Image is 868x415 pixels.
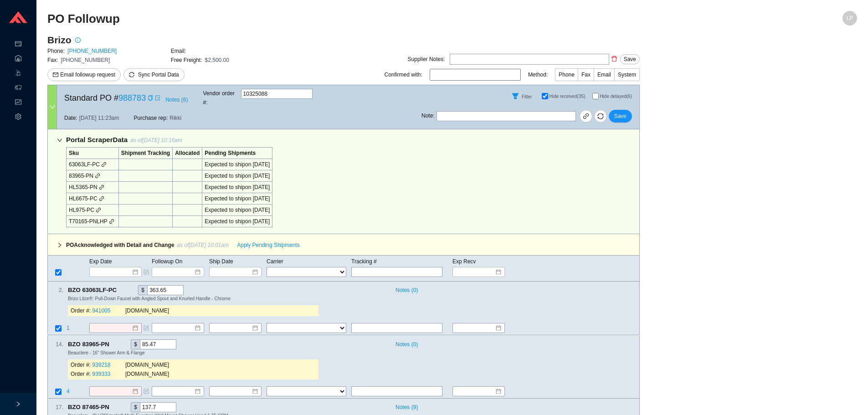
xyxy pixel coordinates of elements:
[67,170,119,182] td: 83965-PN
[71,362,91,368] span: Order #:
[408,55,445,64] div: Supplier Notes:
[111,339,117,349] div: Copy
[595,113,606,119] span: sync
[118,148,172,159] td: Shipment Tracking
[48,340,63,349] div: 14 .
[620,54,640,64] button: Save
[583,113,589,121] span: link
[48,403,63,412] div: 17 .
[67,48,117,54] a: [PHONE_NUMBER]
[205,194,270,203] div: Expected to ship on [DATE]
[522,94,532,99] span: Filter
[47,57,58,63] span: Fax:
[209,258,233,265] span: Ship Date
[452,258,476,265] span: Exp Recv
[125,362,169,368] span: [DOMAIN_NAME]
[559,72,575,78] span: Phone
[129,72,134,77] span: sync
[15,96,21,110] span: fund
[57,138,62,143] span: down
[165,95,188,101] button: Notes (6)
[144,389,149,394] span: form
[549,94,585,99] span: Hide received (35)
[131,402,140,412] div: $
[542,93,548,99] input: Hide received(35)
[68,350,145,355] span: Beauclere - 16" Shower Arm & Flange
[609,110,632,123] button: Save
[508,89,523,103] button: Filter
[61,57,110,63] span: [PHONE_NUMBER]
[203,89,239,107] span: Vendor order # :
[49,104,56,110] span: down
[202,148,272,159] td: Pending Shipments
[89,258,112,265] span: Exp Date
[47,34,72,46] h3: Brizo
[581,72,591,78] span: Fax
[205,171,270,180] div: Expected to ship on [DATE]
[111,402,117,412] div: Copy
[67,388,71,395] span: 4
[231,239,305,251] button: Apply Pending Shipments
[614,112,627,121] span: Save
[205,183,270,192] div: Expected to ship on [DATE]
[53,72,58,78] span: mail
[101,162,107,167] span: link
[597,72,611,78] span: Email
[66,136,128,143] span: Portal Scraper Data
[395,286,418,295] span: Notes ( 0 )
[165,95,188,104] span: Notes ( 6 )
[99,184,104,190] span: link
[15,37,21,52] span: credit-card
[47,11,655,27] h2: PO Followup
[155,95,160,101] span: export
[205,217,270,226] div: Expected to ship on [DATE]
[351,258,377,265] span: Tracking #
[67,193,119,205] td: HL6675-PC
[131,339,140,349] div: $
[64,91,146,105] span: Standard PO #
[72,34,84,46] button: info-circle
[391,339,418,346] button: Notes (0)
[92,308,110,314] a: 941005
[847,11,853,26] span: LP
[57,242,62,248] span: right
[395,340,418,349] span: Notes ( 0 )
[508,92,522,100] span: filter
[96,207,101,213] span: link
[64,113,77,123] span: Date:
[205,205,270,215] div: Expected to ship on [DATE]
[148,95,153,101] span: copy
[71,308,91,314] span: Order #:
[15,401,21,407] span: right
[600,94,632,99] span: Hide delayed (6)
[47,68,121,81] button: mailEmail followup request
[148,93,153,102] div: Copy
[95,173,100,179] span: link
[385,68,640,81] div: Confirmed with: Method:
[421,111,435,121] span: Note :
[109,219,114,224] span: link
[99,196,104,201] span: link
[47,48,65,54] span: Phone:
[152,258,182,265] span: Followup On
[67,325,70,332] span: 1
[123,68,185,81] button: syncSync Portal Data
[68,296,231,301] span: Brizo Litze®: Pull-Down Faucet with Angled Spout and Knurled Handle - Chrome
[130,137,182,143] span: as of [DATE] 10:16am
[609,52,619,65] button: delete
[125,371,169,377] span: [DOMAIN_NAME]
[173,148,202,159] td: Allocated
[171,48,186,54] span: Email:
[237,241,299,250] span: Apply Pending Shipments
[125,308,169,314] span: [DOMAIN_NAME]
[267,258,283,265] span: Carrier
[68,285,124,295] span: BZO 63063LF-PC
[68,402,117,412] span: BZO 87465-PN
[144,326,149,331] span: form
[169,113,181,123] span: Rikki
[118,285,124,295] div: Copy
[171,57,202,63] span: Free Freight:
[68,339,117,349] span: BZO 83965-PN
[395,403,418,412] span: Notes ( 9 )
[60,70,115,79] span: Email followup request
